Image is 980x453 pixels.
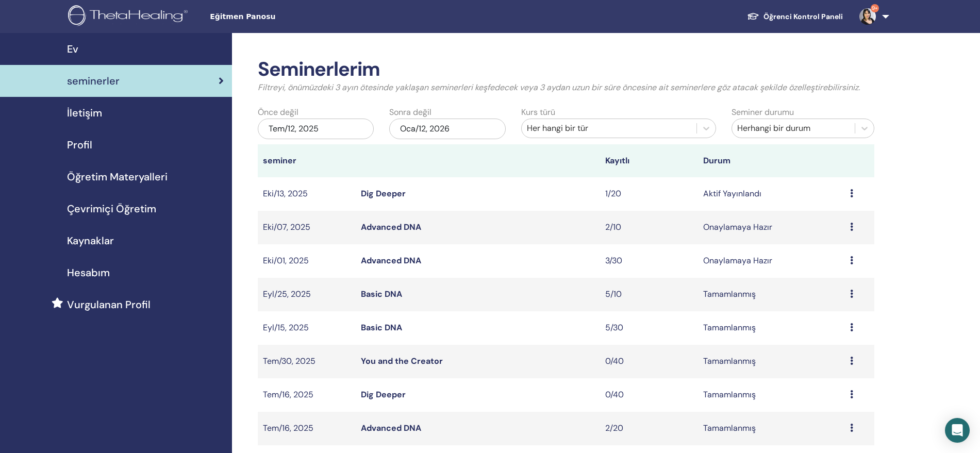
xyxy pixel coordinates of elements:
[67,265,110,280] span: Hesabım
[67,201,156,216] span: Çevrimiçi Öğretim
[361,389,406,400] a: Dig Deeper
[732,106,794,119] label: Seminer durumu
[67,297,151,312] span: Vurgulanan Profil
[67,73,120,89] span: seminerler
[258,119,374,139] div: Tem/12, 2025
[258,106,298,119] label: Önce değil
[389,119,505,139] div: Oca/12, 2026
[361,356,443,366] a: You and the Creator
[258,378,356,412] td: Tem/16, 2025
[67,169,168,184] span: Öğretim Materyalleri
[600,144,698,177] th: Kayıtlı
[389,106,431,119] label: Sonra değil
[67,105,102,121] span: İletişim
[698,177,845,211] td: Aktif Yayınlandı
[600,177,698,211] td: 1/20
[67,137,92,153] span: Profil
[258,244,356,278] td: Eki/01, 2025
[258,278,356,311] td: Eyl/25, 2025
[600,345,698,378] td: 0/40
[258,412,356,445] td: Tem/16, 2025
[258,144,356,177] th: seminer
[258,177,356,211] td: Eki/13, 2025
[521,106,555,119] label: Kurs türü
[698,144,845,177] th: Durum
[361,255,421,266] a: Advanced DNA
[600,211,698,244] td: 2/10
[361,322,402,333] a: Basic DNA
[600,278,698,311] td: 5/10
[739,7,851,26] a: Öğrenci Kontrol Paneli
[527,122,692,135] div: Her hangi bir tür
[67,233,114,248] span: Kaynaklar
[945,418,970,443] div: Open Intercom Messenger
[258,345,356,378] td: Tem/30, 2025
[600,311,698,345] td: 5/30
[600,244,698,278] td: 3/30
[698,412,845,445] td: Tamamlanmış
[859,8,876,25] img: default.jpg
[258,211,356,244] td: Eki/07, 2025
[361,423,421,433] a: Advanced DNA
[698,378,845,412] td: Tamamlanmış
[67,41,78,57] span: Ev
[258,311,356,345] td: Eyl/15, 2025
[737,122,849,135] div: Herhangi bir durum
[361,289,402,299] a: Basic DNA
[210,11,364,22] span: Eğitmen Panosu
[361,222,421,232] a: Advanced DNA
[68,5,191,28] img: logo.png
[747,12,759,21] img: graduation-cap-white.svg
[698,278,845,311] td: Tamamlanmış
[698,211,845,244] td: Onaylamaya Hazır
[258,58,874,81] h2: Seminerlerim
[600,378,698,412] td: 0/40
[871,4,879,12] span: 9+
[698,311,845,345] td: Tamamlanmış
[258,81,874,94] p: Filtreyi, önümüzdeki 3 ayın ötesinde yaklaşan seminerleri keşfedecek veya 3 aydan uzun bir süre ö...
[698,244,845,278] td: Onaylamaya Hazır
[698,345,845,378] td: Tamamlanmış
[600,412,698,445] td: 2/20
[361,188,406,199] a: Dig Deeper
